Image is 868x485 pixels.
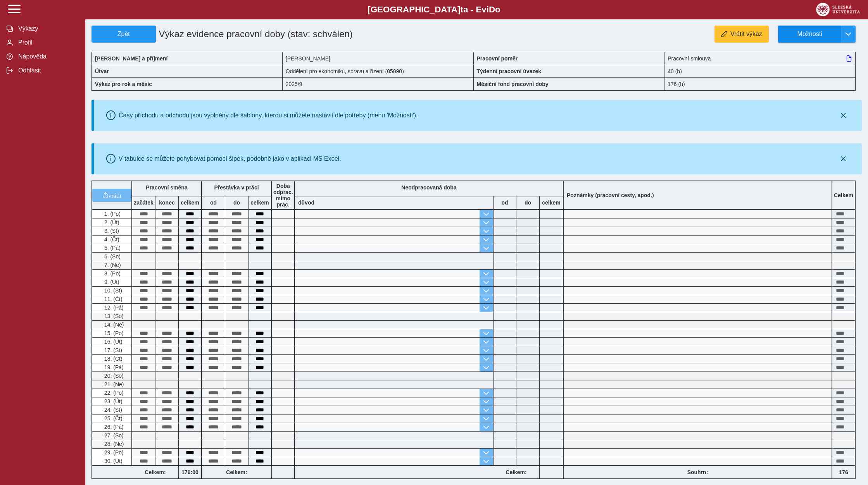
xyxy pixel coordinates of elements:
h1: Výkaz evidence pracovní doby (stav: schválen) [156,26,412,43]
span: 8. (Po) [103,270,121,277]
b: Celkem: [202,469,271,475]
b: Doba odprac. mimo prac. [273,183,293,208]
span: 20. (So) [103,373,124,379]
img: logo_web_su.png [816,3,860,16]
span: 22. (Po) [103,390,124,396]
span: Možnosti [785,31,835,38]
b: Neodpracovaná doba [401,184,456,191]
span: 28. (Ne) [103,441,124,447]
div: 176 (h) [664,77,856,91]
b: 176:00 [179,469,201,475]
b: [GEOGRAPHIC_DATA] a - Evi [23,5,845,15]
span: 18. (Čt) [103,356,123,362]
span: 27. (So) [103,432,124,439]
div: 2025/9 [283,77,474,91]
b: Souhrn: [687,469,708,475]
span: 10. (St) [103,287,122,294]
span: 2. (Út) [103,219,119,225]
span: 14. (Ne) [103,322,124,328]
span: 21. (Ne) [103,381,124,387]
b: konec [155,200,178,206]
span: 16. (Út) [103,339,123,345]
span: 24. (St) [103,407,122,413]
b: Pracovní směna [146,184,187,191]
b: Měsíční fond pracovní doby [477,81,549,87]
div: Pracovní smlouva [664,52,856,65]
b: do [225,200,248,206]
b: Celkem: [132,469,178,475]
b: do [516,200,539,206]
button: vrátit [92,189,131,202]
b: Celkem [834,192,853,198]
span: 19. (Pá) [103,364,124,370]
b: Poznámky (pracovní cesty, apod.) [564,192,657,198]
span: Profil [16,39,79,46]
div: Časy příchodu a odchodu jsou vyplněny dle šablony, kterou si můžete nastavit dle potřeby (menu 'M... [119,112,418,119]
span: 25. (Čt) [103,415,123,421]
button: Možnosti [778,26,841,43]
span: 6. (So) [103,253,121,260]
span: o [495,5,500,14]
span: 23. (Út) [103,398,123,404]
span: 29. (Po) [103,449,124,456]
b: Útvar [95,68,109,74]
span: 5. (Pá) [103,245,121,251]
span: 3. (St) [103,228,119,234]
b: celkem [540,200,563,206]
span: 12. (Pá) [103,304,124,311]
span: Odhlásit [16,67,79,74]
span: Vrátit výkaz [730,31,762,38]
span: 11. (Čt) [103,296,123,302]
span: vrátit [109,192,122,198]
b: 176 [832,469,855,475]
b: od [494,200,516,206]
div: Oddělení pro ekonomiku, správu a řízení (05090) [283,65,474,77]
span: t [460,5,463,14]
b: Výkaz pro rok a měsíc [95,81,152,87]
div: [PERSON_NAME] [283,52,474,65]
span: Nápověda [16,53,79,60]
div: 40 (h) [664,65,856,77]
b: Přestávka v práci [214,184,259,191]
b: [PERSON_NAME] a příjmení [95,55,167,62]
b: od [202,200,225,206]
span: 15. (Po) [103,330,124,336]
b: začátek [132,200,155,206]
div: V tabulce se můžete pohybovat pomocí šipek, podobně jako v aplikaci MS Excel. [119,155,341,162]
span: Zpět [95,31,152,38]
button: Zpět [91,26,156,43]
span: 26. (Pá) [103,424,124,430]
button: Vrátit výkaz [714,26,769,43]
span: 30. (Út) [103,458,123,464]
span: 7. (Ne) [103,262,121,268]
b: celkem [179,200,201,206]
span: 1. (Po) [103,211,121,217]
span: Výkazy [16,25,79,32]
span: 17. (St) [103,347,122,353]
span: D [489,5,495,14]
b: Celkem: [493,469,539,475]
b: důvod [298,200,314,206]
b: celkem [248,200,271,206]
span: 4. (Čt) [103,236,119,242]
span: 9. (Út) [103,279,119,285]
span: 13. (So) [103,313,124,319]
b: Pracovní poměr [477,55,518,62]
b: Týdenní pracovní úvazek [477,68,542,74]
